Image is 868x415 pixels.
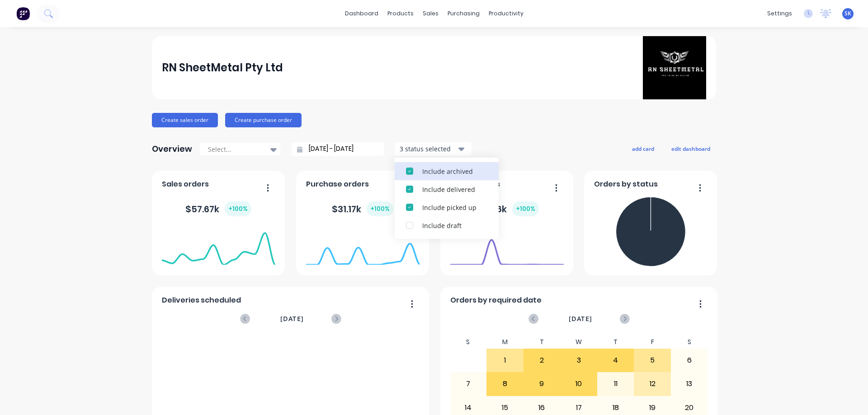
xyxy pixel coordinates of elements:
div: 3 status selected [400,144,457,154]
div: Include picked up [422,203,487,212]
div: 2 [524,349,560,372]
div: $ 31.17k [332,201,393,216]
div: Overview [152,140,192,158]
div: + 100 % [367,201,393,216]
div: T [524,336,561,349]
button: add card [626,143,660,154]
span: [DATE] [280,314,304,324]
div: + 100 % [225,201,251,216]
div: T [597,336,634,349]
span: Purchase orders [306,179,369,190]
span: Orders by required date [450,295,542,306]
div: 5 [634,349,670,372]
div: 10 [561,373,597,395]
div: 6 [671,349,708,372]
div: products [383,7,418,20]
div: $ 13.76k [475,201,539,216]
img: RN SheetMetal Pty Ltd [643,36,706,99]
div: M [486,336,524,349]
a: dashboard [340,7,383,20]
div: Include draft [422,221,487,230]
div: purchasing [443,7,484,20]
div: S [671,336,708,349]
div: 12 [634,373,670,395]
div: settings [763,7,797,20]
div: 13 [671,373,708,395]
div: 11 [598,373,634,395]
button: Create purchase order [225,113,302,127]
img: Factory [16,7,30,20]
button: 3 status selected [395,142,472,156]
span: SK [844,9,851,18]
div: 1 [487,349,523,372]
div: 9 [524,373,560,395]
span: Orders by status [594,179,658,190]
div: productivity [484,7,528,20]
button: edit dashboard [665,143,716,154]
div: sales [418,7,443,20]
button: Create sales order [152,113,218,127]
div: 8 [487,373,523,395]
div: $ 57.67k [185,201,251,216]
div: 7 [450,373,486,395]
span: Sales orders [162,179,209,190]
div: + 100 % [512,201,539,216]
div: 3 [561,349,597,372]
div: Include archived [422,167,487,176]
div: 4 [598,349,634,372]
div: S [450,336,487,349]
div: F [634,336,671,349]
div: W [560,336,597,349]
span: [DATE] [569,314,592,324]
div: RN SheetMetal Pty Ltd [162,59,283,77]
div: Include delivered [422,185,487,194]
